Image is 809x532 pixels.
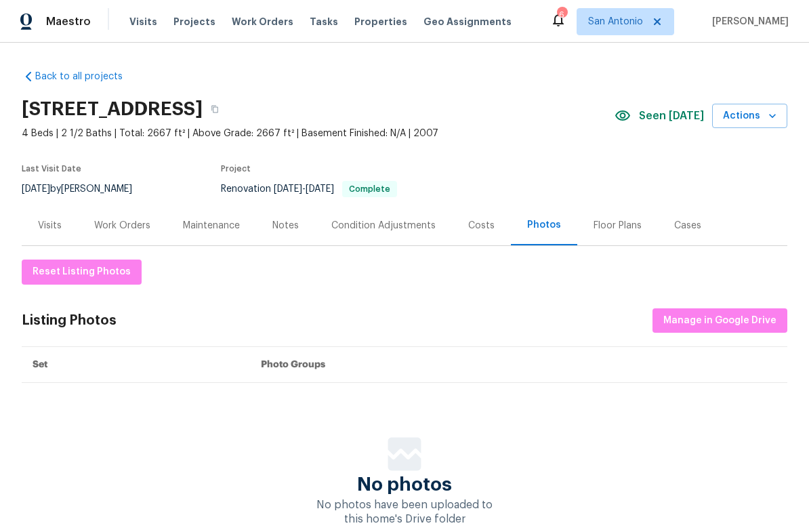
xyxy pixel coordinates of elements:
[652,308,787,333] button: Manage in Google Drive
[306,184,334,194] span: [DATE]
[357,478,452,491] span: No photos
[723,108,776,125] span: Actions
[316,499,493,525] span: No photos have been uploaded to this home's Drive folder
[173,15,215,28] span: Projects
[22,127,615,140] span: 4 Beds | 2 1/2 Baths | Total: 2667 ft² | Above Grade: 2667 ft² | Basement Finished: N/A | 2007
[331,219,436,232] div: Condition Adjustments
[344,185,396,193] span: Complete
[468,219,495,232] div: Costs
[22,314,117,327] div: Listing Photos
[557,8,566,22] div: 6
[310,17,338,26] span: Tasks
[221,165,251,173] span: Project
[594,219,642,232] div: Floor Plans
[46,15,91,28] span: Maestro
[274,184,302,194] span: [DATE]
[423,15,512,28] span: Geo Assignments
[22,184,50,194] span: [DATE]
[22,181,148,197] div: by [PERSON_NAME]
[272,219,299,232] div: Notes
[22,260,142,285] button: Reset Listing Photos
[232,15,293,28] span: Work Orders
[22,347,250,383] th: Set
[22,70,152,83] a: Back to all projects
[588,15,643,28] span: San Antonio
[22,165,81,173] span: Last Visit Date
[33,264,131,281] span: Reset Listing Photos
[527,218,561,232] div: Photos
[22,102,203,116] h2: [STREET_ADDRESS]
[221,184,397,194] span: Renovation
[183,219,240,232] div: Maintenance
[274,184,334,194] span: -
[712,104,787,129] button: Actions
[250,347,787,383] th: Photo Groups
[38,219,62,232] div: Visits
[203,97,227,121] button: Copy Address
[94,219,150,232] div: Work Orders
[674,219,701,232] div: Cases
[639,109,704,123] span: Seen [DATE]
[354,15,407,28] span: Properties
[663,312,776,329] span: Manage in Google Drive
[129,15,157,28] span: Visits
[707,15,789,28] span: [PERSON_NAME]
